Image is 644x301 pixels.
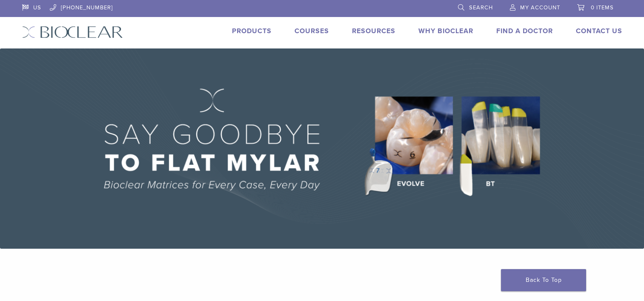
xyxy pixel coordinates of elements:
a: Why Bioclear [418,27,473,35]
span: 0 items [591,4,614,11]
a: Find A Doctor [496,27,553,35]
img: Bioclear [22,26,123,38]
a: Resources [352,27,395,35]
a: Contact Us [576,27,622,35]
span: Search [469,4,493,11]
a: Back To Top [501,269,586,291]
a: Courses [295,27,329,35]
a: Products [232,27,272,35]
span: My Account [520,4,560,11]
